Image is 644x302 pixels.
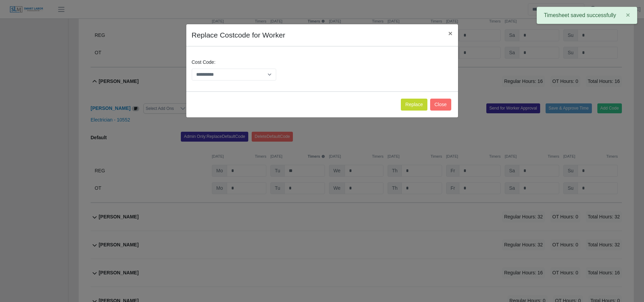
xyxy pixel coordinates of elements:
[537,7,637,24] div: Timesheet saved successfully
[192,59,216,66] label: Cost Code:
[401,99,427,111] button: Replace
[443,24,458,42] button: Close
[192,30,285,41] h4: Replace Costcode for Worker
[448,29,452,37] span: ×
[430,99,451,111] button: Close
[626,11,630,19] span: ×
